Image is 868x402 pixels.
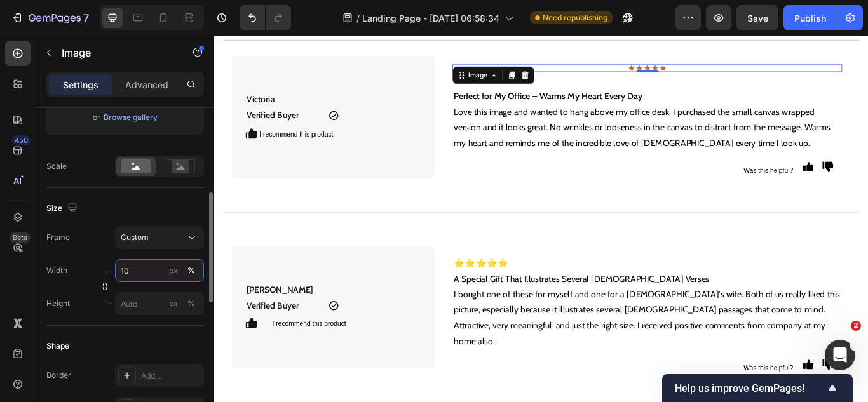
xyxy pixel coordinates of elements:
[675,382,825,394] span: Help us improve GemPages!
[617,153,675,162] span: Was this helpful?
[37,290,115,302] strong: [PERSON_NAME]
[46,298,70,309] label: Height
[121,232,149,243] span: Custom
[747,13,768,23] span: Save
[83,10,89,25] p: 7
[46,200,80,217] div: Size
[279,259,342,271] strong: ⭐⭐⭐⭐⭐
[46,340,69,352] div: Shape
[37,309,98,321] strong: Verified Buyer
[362,11,499,25] span: Landing Page - [DATE] 06:58:34
[278,43,732,137] div: Rich Text Editor. Editing area: main
[10,232,31,243] div: Beta
[279,65,499,77] strong: Perfect for My Office – Warms My Heart Every Day
[356,11,360,25] span: /
[115,226,204,249] button: Custom
[46,161,67,172] div: Scale
[851,321,861,331] span: 2
[783,5,837,30] button: Publish
[736,5,778,30] button: Save
[115,292,204,315] input: px%
[62,45,170,60] p: Image
[166,263,181,278] button: %
[12,135,31,145] div: 450
[169,265,178,276] div: px
[103,111,158,124] button: Browse gallery
[240,5,291,30] div: Undo/Redo
[675,380,840,396] button: Show survey - Help us improve GemPages!
[294,41,321,52] div: Image
[125,78,168,91] p: Advanced
[825,340,855,370] iframe: Intercom live chat
[709,147,722,159] img: gempages_556912722038490305-426ab787-9621-48ca-a941-1ffb844ae72b.png
[543,12,607,23] span: Need republishing
[187,298,195,309] div: %
[686,377,699,390] img: gempages_556912722038490305-48e75d19-f1f3-42fc-a2a9-f00fdfa62f69.png
[67,332,153,340] span: I recommend this product
[279,275,731,366] p: A Special Gift That Illustrates Several [DEMOGRAPHIC_DATA] Verses I bought one of these for mysel...
[169,298,178,309] div: px
[279,81,731,135] p: Love this image and wanted to hang above my office desk. I purchased the small canvas wrapped ver...
[709,377,722,390] img: gempages_556912722038490305-426ab787-9621-48ca-a941-1ffb844ae72b.png
[63,78,98,91] p: Settings
[46,265,67,276] label: Width
[187,265,195,276] div: %
[5,5,95,30] button: 7
[46,232,70,243] label: Frame
[617,384,675,392] span: Was this helpful?
[794,11,826,25] div: Publish
[214,36,868,402] iframe: Design area
[115,259,204,282] input: px%
[141,370,201,382] div: Add...
[686,147,699,159] img: gempages_556912722038490305-48e75d19-f1f3-42fc-a2a9-f00fdfa62f69.png
[184,296,199,311] button: px
[46,370,71,381] div: Border
[166,296,181,311] button: %
[104,112,158,123] div: Browse gallery
[184,263,199,278] button: px
[93,110,100,125] span: or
